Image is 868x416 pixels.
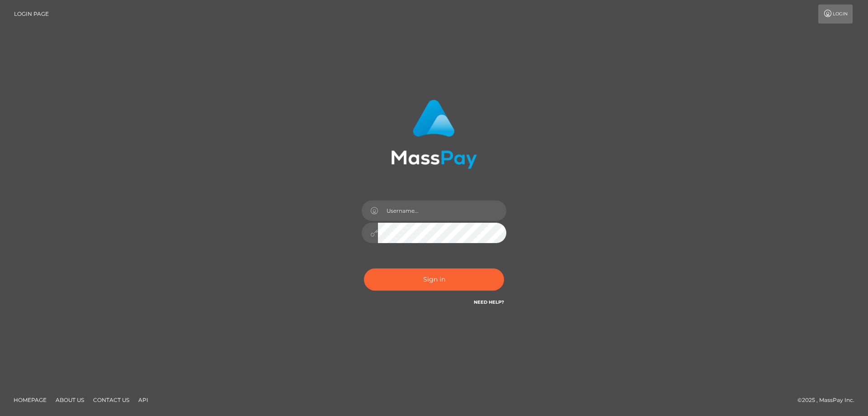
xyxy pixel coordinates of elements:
button: Sign in [364,268,504,291]
img: MassPay Login [391,100,477,169]
input: Username... [378,201,506,221]
a: Need Help? [474,299,504,305]
a: About Us [52,393,88,407]
a: API [135,393,152,407]
a: Homepage [10,393,50,407]
a: Login Page [14,5,49,24]
div: © 2025 , MassPay Inc. [797,395,861,405]
a: Contact Us [90,393,133,407]
a: Login [818,5,853,24]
